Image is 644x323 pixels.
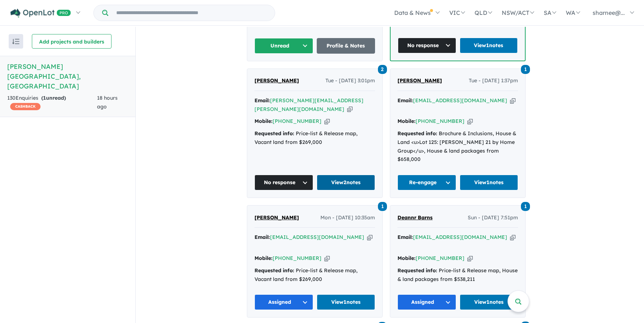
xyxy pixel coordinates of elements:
[397,130,437,137] strong: Requested info:
[378,64,387,74] a: 2
[317,294,375,310] a: View1notes
[378,202,387,211] span: 1
[7,62,128,91] h5: [PERSON_NAME][GEOGRAPHIC_DATA] , [GEOGRAPHIC_DATA]
[12,39,20,44] img: sort.svg
[273,118,321,124] a: [PHONE_NUMBER]
[416,118,464,124] a: [PHONE_NUMBER]
[254,38,313,54] button: Unread
[521,201,530,211] a: 1
[397,129,518,164] div: Brochure & Inclusions, House & Land <u>Lot 125: [PERSON_NAME] 21 by Home Group</u>, House & land ...
[317,175,375,190] a: View2notes
[397,266,518,284] div: Price-list & Release map, House & land packages from $538,211
[270,234,364,240] a: [EMAIL_ADDRESS][DOMAIN_NAME]
[97,95,118,110] span: 18 hours ago
[397,214,433,221] span: Deannr Barns
[254,175,313,190] button: No response
[521,65,530,74] span: 1
[460,294,518,310] a: View1notes
[416,255,464,261] a: [PHONE_NUMBER]
[273,255,321,261] a: [PHONE_NUMBER]
[254,294,313,310] button: Assigned
[10,9,71,18] img: Openlot PRO Logo White
[324,254,330,262] button: Copy
[32,34,111,49] button: Add projects and builders
[254,77,299,84] span: [PERSON_NAME]
[347,105,353,113] button: Copy
[397,234,413,240] strong: Email:
[413,97,507,104] a: [EMAIL_ADDRESS][DOMAIN_NAME]
[254,97,363,112] a: [PERSON_NAME][EMAIL_ADDRESS][PERSON_NAME][DOMAIN_NAME]
[413,234,507,240] a: [EMAIL_ADDRESS][DOMAIN_NAME]
[254,255,273,261] strong: Mobile:
[7,94,97,111] div: 130 Enquir ies
[397,214,433,222] a: Deannr Barns
[367,233,372,241] button: Copy
[398,38,456,53] button: No response
[254,234,270,240] strong: Email:
[397,97,413,104] strong: Email:
[397,118,416,124] strong: Mobile:
[510,97,515,104] button: Copy
[110,5,273,21] input: Try estate name, suburb, builder or developer
[317,38,375,54] a: Profile & Notes
[325,76,375,85] span: Tue - [DATE] 3:01pm
[460,38,518,53] a: View1notes
[397,76,442,85] a: [PERSON_NAME]
[254,214,299,222] a: [PERSON_NAME]
[324,117,330,125] button: Copy
[254,214,299,221] span: [PERSON_NAME]
[320,214,375,222] span: Mon - [DATE] 10:35am
[397,175,456,190] button: Re-engage
[397,77,442,84] span: [PERSON_NAME]
[378,201,387,211] a: 1
[254,130,294,137] strong: Requested info:
[469,76,518,85] span: Tue - [DATE] 1:37pm
[468,214,518,222] span: Sun - [DATE] 7:51pm
[254,266,375,284] div: Price-list & Release map, Vacant land from $269,000
[254,97,270,104] strong: Email:
[521,202,530,211] span: 1
[10,103,41,110] span: CASHBACK
[254,76,299,85] a: [PERSON_NAME]
[467,117,473,125] button: Copy
[41,95,66,101] strong: ( unread)
[254,267,294,274] strong: Requested info:
[521,64,530,74] a: 1
[378,65,387,74] span: 2
[254,118,273,124] strong: Mobile:
[593,9,625,16] span: sharnee@...
[43,95,46,101] span: 1
[254,129,375,147] div: Price-list & Release map, Vacant land from $269,000
[460,175,518,190] a: View1notes
[397,255,416,261] strong: Mobile:
[467,254,473,262] button: Copy
[397,267,437,274] strong: Requested info:
[397,294,456,310] button: Assigned
[510,233,515,241] button: Copy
